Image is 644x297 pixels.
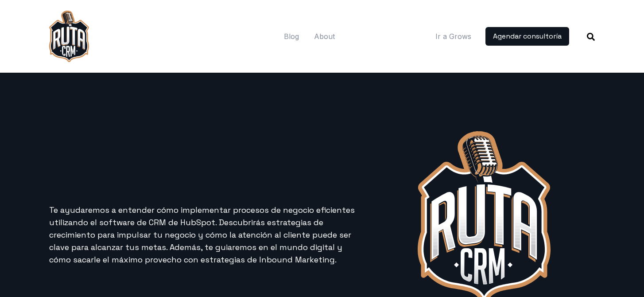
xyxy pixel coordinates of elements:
a: About [314,28,335,44]
img: rutacrm-logo [49,11,89,62]
a: Ir a Grows [435,31,471,42]
p: Te ayudaremos a entender cómo implementar procesos de negocio eficientes utilizando el software d... [49,204,363,266]
a: Blog [284,28,299,44]
nav: Main menu [284,28,335,44]
a: Agendar consultoría [485,27,569,46]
